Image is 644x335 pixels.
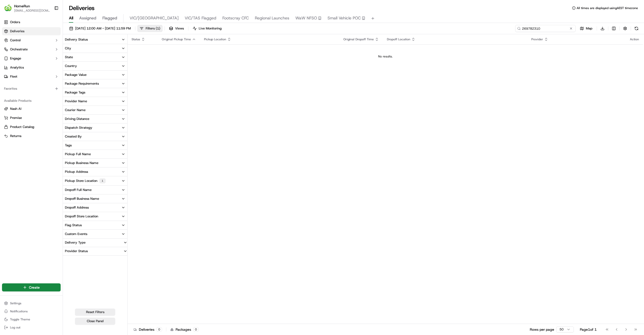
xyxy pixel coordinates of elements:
div: City [65,46,71,51]
div: Pickup Business Name [65,161,98,165]
button: Pickup Business Name [63,159,127,167]
button: Reset Filters [75,309,115,316]
div: Dropoff Store Location [65,214,98,219]
p: Welcome 👋 [5,20,92,28]
input: Type to search [515,25,576,32]
a: Deliveries [2,27,61,35]
button: See all [78,65,92,71]
span: Filters [146,26,160,31]
button: HomeRunHomeRun[EMAIL_ADDRESS][DOMAIN_NAME] [2,2,52,14]
button: Create [2,283,61,291]
button: Promise [2,114,61,122]
span: Pylon [50,125,61,129]
button: Driving Distance [63,115,127,123]
span: Map [586,26,592,31]
div: Start new chat [23,48,83,53]
span: API Documentation [48,113,81,118]
span: Small Vehicle POC [328,15,361,21]
img: 1736555255976-a54dd68f-1ca7-489b-9aae-adbdc363a1c4 [10,92,14,96]
span: Deliveries [10,29,24,33]
img: Nash [5,5,15,15]
a: Product Catalog [4,125,59,129]
div: Dropoff Full Name [65,188,92,192]
button: Pickup Store Location1 [63,176,127,185]
div: Packages [170,327,199,332]
span: Engage [10,56,21,61]
div: Past conversations [5,66,34,70]
div: Pickup Store Location [65,178,106,183]
a: Powered byPylon [35,125,61,129]
button: Dropoff Store Location [63,212,127,221]
button: Product Catalog [2,123,61,131]
span: ( 1 ) [156,26,160,31]
button: Returns [2,132,61,140]
img: Brigitte Vinadas [5,87,13,95]
p: Rows per page [530,327,554,332]
span: All times are displayed using AEST timezone [577,6,638,10]
span: Pickup Location [204,37,226,41]
span: Orchestrate [10,47,28,52]
button: Dropoff Full Name [63,186,127,194]
button: Flag Status [63,221,127,229]
button: Engage [2,54,61,62]
div: Delivery Type [63,240,88,245]
button: Views [167,25,186,32]
div: Favorites [2,85,61,93]
div: Provider Status [63,249,90,253]
div: 1 [99,178,106,183]
span: All [69,15,73,21]
button: HomeRun [14,4,30,9]
a: Analytics [2,63,61,72]
span: Log out [10,325,20,329]
span: • [42,78,44,82]
span: Dropoff Location [387,37,410,41]
div: Country [65,64,77,68]
button: Pickup Full Name [63,150,127,158]
div: Package Requirements [65,81,99,86]
div: Created By [65,134,82,139]
div: Courier Name [65,108,86,112]
span: [EMAIL_ADDRESS][DOMAIN_NAME] [14,9,50,13]
span: Flagged [102,15,117,21]
button: Log out [2,324,61,331]
button: Package Tags [63,88,127,97]
button: City [63,44,127,53]
span: Analytics [10,65,24,70]
button: Dropoff Address [63,203,127,212]
img: HomeRun [4,4,12,12]
span: [DATE] [45,92,55,96]
a: Returns [4,134,59,138]
div: No results. [130,54,641,58]
button: Package Value [63,71,127,79]
button: Tags [63,141,127,150]
button: Dropoff Business Name [63,194,127,203]
button: Provider Name [63,97,127,106]
button: Created By [63,132,127,141]
img: 4281594248423_2fcf9dad9f2a874258b8_72.png [11,48,20,57]
span: Fleet [10,74,17,79]
div: 0 [156,327,162,332]
span: Orders [10,20,20,24]
input: Got a question? Start typing here... [13,33,91,38]
div: State [65,55,73,59]
a: Orders [2,18,61,26]
span: Create [29,285,40,290]
button: Orchestrate [2,45,61,53]
button: Filters(1) [137,25,163,32]
span: Original Pickup Time [162,37,191,41]
span: Toggle Theme [10,317,30,321]
button: Delivery Status [63,35,127,44]
span: Settings [10,301,21,305]
div: 0 [193,327,199,332]
button: Courier Name [63,106,127,114]
button: Map [578,25,595,32]
span: Views [175,26,184,31]
span: Knowledge Base [10,113,38,118]
span: [PERSON_NAME] [16,78,41,82]
div: 💻 [43,113,47,117]
span: Status [132,37,140,41]
button: Close Panel [75,318,115,325]
button: State [63,53,127,61]
div: Flag Status [65,223,82,227]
